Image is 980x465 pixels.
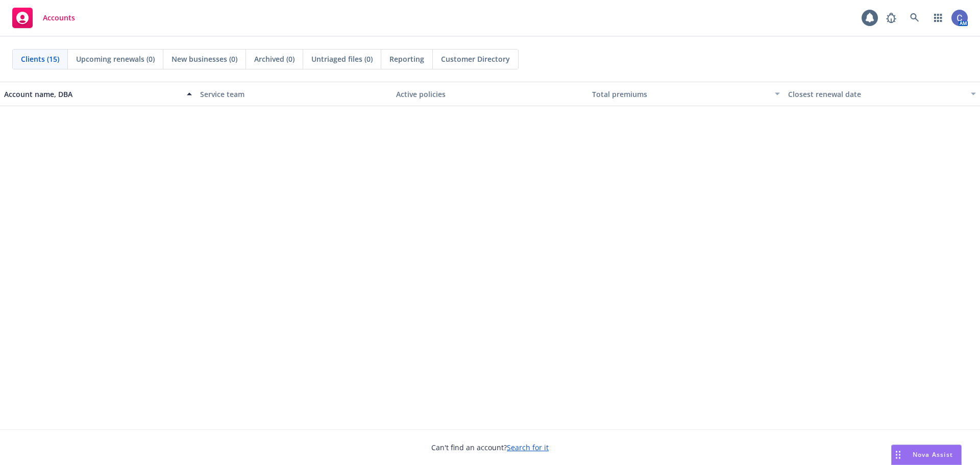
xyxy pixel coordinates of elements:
button: Closest renewal date [784,82,980,106]
button: Nova Assist [891,445,962,465]
a: Accounts [8,4,79,32]
span: Reporting [389,54,424,64]
span: Upcoming renewals (0) [76,54,155,64]
div: Service team [200,89,388,100]
div: Active policies [396,89,584,100]
span: Accounts [43,14,75,22]
img: photo [951,10,968,26]
span: Nova Assist [913,450,953,459]
div: Total premiums [592,89,769,100]
span: Untriaged files (0) [311,54,373,64]
span: New businesses (0) [171,54,237,64]
a: Switch app [928,8,948,28]
a: Search [904,8,925,28]
div: Closest renewal date [788,89,965,100]
span: Clients (15) [21,54,59,64]
span: Customer Directory [441,54,510,64]
div: Account name, DBA [4,89,181,100]
a: Search for it [507,443,549,452]
a: Report a Bug [881,8,901,28]
button: Active policies [392,82,588,106]
button: Total premiums [588,82,784,106]
div: Drag to move [892,445,904,464]
span: Archived (0) [254,54,295,64]
button: Service team [196,82,392,106]
span: Can't find an account? [431,442,549,453]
